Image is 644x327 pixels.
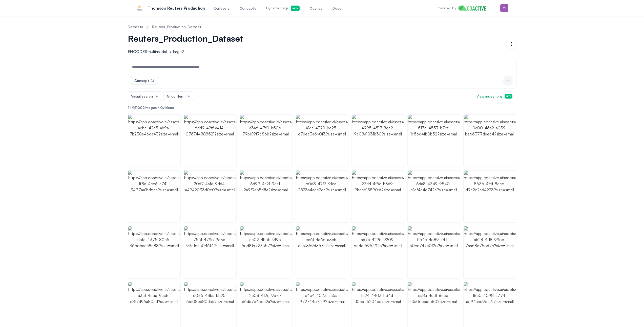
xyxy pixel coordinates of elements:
[408,115,460,167] img: https://app.coactive.ai/assets/ui/images/coactive/ThomsonReutersProduction_Pilot_1727970435743/21...
[240,115,292,167] img: https://app.coactive.ai/assets/ui/images/coactive/ThomsonReutersProduction_Pilot_1727970435743/88...
[128,171,180,222] img: https://app.coactive.ai/assets/ui/images/coactive/ThomsonReutersProduction_Pilot_1727970435743/12...
[134,78,149,83] div: Concept
[352,115,404,167] img: https://app.coactive.ai/assets/ui/images/coactive/ThomsonReutersProduction_Pilot_1727970435743/ed...
[128,20,516,33] nav: Breadcrumb
[131,94,153,99] span: Visual search
[266,6,300,11] span: Dynamic tags
[136,4,144,12] img: Thomson Reuters Production
[128,105,516,110] p: images / videos
[128,115,180,167] img: https://app.coactive.ai/assets/ui/images/coactive/ThomsonReutersProduction_Pilot_1727970435743/ec...
[128,226,180,278] img: https://app.coactive.ai/assets/ui/images/coactive/ThomsonReutersProduction_Pilot_1727970435743/4a...
[240,6,256,11] span: Concepts
[458,6,490,11] img: Home
[505,94,512,99] span: Beta
[291,6,300,11] span: Beta
[408,226,460,278] img: https://app.coactive.ai/assets/ui/images/coactive/ThomsonReutersProduction_Pilot_1727970435743/41...
[296,226,348,278] img: https://app.coactive.ai/assets/ui/images/coactive/ThomsonReutersProduction_Pilot_1727970435743/61...
[148,5,205,11] p: Thomson Reuters Production
[128,49,148,54] span: Encoder
[476,94,512,99] span: View ingestions
[464,171,516,222] img: https://app.coactive.ai/assets/ui/images/coactive/ThomsonReutersProduction_Pilot_1727970435743/63...
[163,92,193,101] button: All content
[464,115,516,167] img: https://app.coactive.ai/assets/ui/images/coactive/ThomsonReutersProduction_Pilot_1727970435743/43...
[437,6,456,11] p: Powered by
[240,226,292,278] img: https://app.coactive.ai/assets/ui/images/coactive/ThomsonReutersProduction_Pilot_1727970435743/55...
[128,33,250,43] button: Reuters_Production_Dataset
[152,24,201,29] a: Reuters_Production_Dataset
[128,24,143,29] a: Datasets
[128,105,145,110] span: 14961202
[352,226,404,278] img: https://app.coactive.ai/assets/ui/images/coactive/ThomsonReutersProduction_Pilot_1727970435743/e3...
[240,171,292,222] img: https://app.coactive.ai/assets/ui/images/coactive/ThomsonReutersProduction_Pilot_1727970435743/3d...
[408,171,460,222] img: https://app.coactive.ai/assets/ui/images/coactive/ThomsonReutersProduction_Pilot_1727970435743/e1...
[131,77,158,84] button: Concept
[296,171,348,222] img: https://app.coactive.ai/assets/ui/images/coactive/ThomsonReutersProduction_Pilot_1727970435743/d7...
[128,49,254,55] p: multimodal-tx-large2
[160,105,163,110] span: 0
[184,115,236,167] img: https://app.coactive.ai/assets/ui/images/coactive/ThomsonReutersProduction_Pilot_1727970435743/e5...
[128,33,243,43] span: Reuters_Production_Dataset
[184,226,236,278] img: https://app.coactive.ai/assets/ui/images/coactive/ThomsonReutersProduction_Pilot_1727970435743/4b...
[128,92,161,101] button: Visual search
[352,171,404,222] img: https://app.coactive.ai/assets/ui/images/coactive/ThomsonReutersProduction_Pilot_1727970435743/46...
[472,92,516,101] button: View ingestionsBeta
[296,115,348,167] img: https://app.coactive.ai/assets/ui/images/coactive/ThomsonReutersProduction_Pilot_1727970435743/b7...
[167,94,185,99] span: All content
[214,6,230,11] span: Datasets
[500,4,508,12] img: Menu for the logged in user
[310,6,322,11] span: Queries
[184,171,236,222] img: https://app.coactive.ai/assets/ui/images/coactive/ThomsonReutersProduction_Pilot_1727970435743/49...
[464,226,516,278] img: https://app.coactive.ai/assets/ui/images/coactive/ThomsonReutersProduction_Pilot_1727970435743/9b...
